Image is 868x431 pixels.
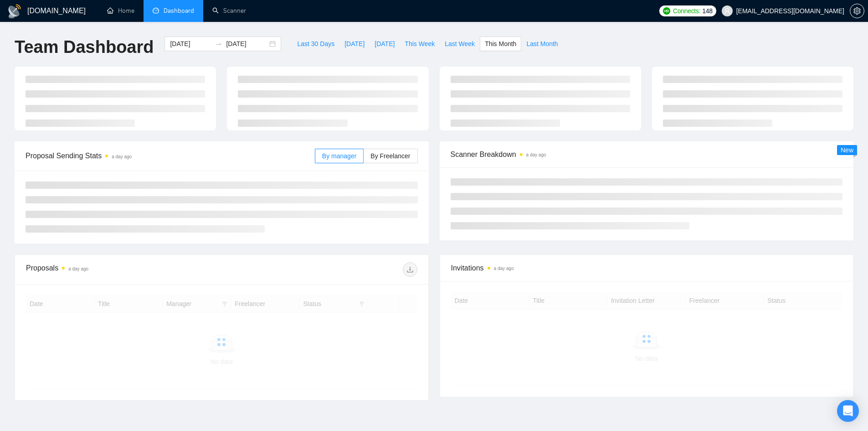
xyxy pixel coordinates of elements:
[26,150,315,161] span: Proposal Sending Stats
[850,7,864,15] a: setting
[26,262,221,277] div: Proposals
[494,266,514,271] time: a day ago
[480,36,521,51] button: This Month
[339,36,370,51] button: [DATE]
[7,4,22,19] img: logo
[521,36,563,51] button: Last Month
[215,40,222,47] span: to
[212,7,246,15] a: searchScanner
[440,36,480,51] button: Last Week
[153,7,159,14] span: dashboard
[526,152,546,157] time: a day ago
[850,7,864,15] span: setting
[344,39,365,49] span: [DATE]
[297,39,334,49] span: Last 30 Days
[170,39,211,49] input: Start date
[292,36,339,51] button: Last 30 Days
[451,149,843,160] span: Scanner Breakdown
[164,7,194,15] span: Dashboard
[322,152,356,160] span: By manager
[370,152,410,160] span: By Freelancer
[702,6,712,16] span: 148
[724,8,730,14] span: user
[15,36,154,58] h1: Team Dashboard
[68,266,88,271] time: a day ago
[485,39,516,49] span: This Month
[370,36,400,51] button: [DATE]
[405,39,435,49] span: This Week
[112,154,132,159] time: a day ago
[451,262,842,274] span: Invitations
[226,39,267,49] input: End date
[445,39,475,49] span: Last Week
[107,7,134,15] a: homeHome
[841,146,853,154] span: New
[850,4,864,18] button: setting
[400,36,440,51] button: This Week
[673,6,700,16] span: Connects:
[375,39,395,49] span: [DATE]
[526,39,558,49] span: Last Month
[663,7,670,15] img: upwork-logo.png
[215,40,222,47] span: swap-right
[837,400,859,422] div: Open Intercom Messenger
